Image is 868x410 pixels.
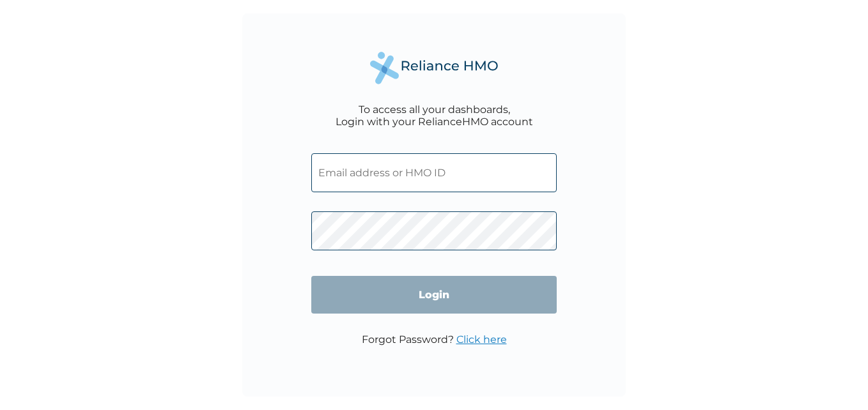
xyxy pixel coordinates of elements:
[311,153,557,192] input: Email address or HMO ID
[456,333,507,345] a: Click here
[370,52,498,84] img: Reliance Health's Logo
[311,276,557,314] input: Login
[336,103,533,128] div: To access all your dashboards, Login with your RelianceHMO account
[362,333,507,345] p: Forgot Password?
